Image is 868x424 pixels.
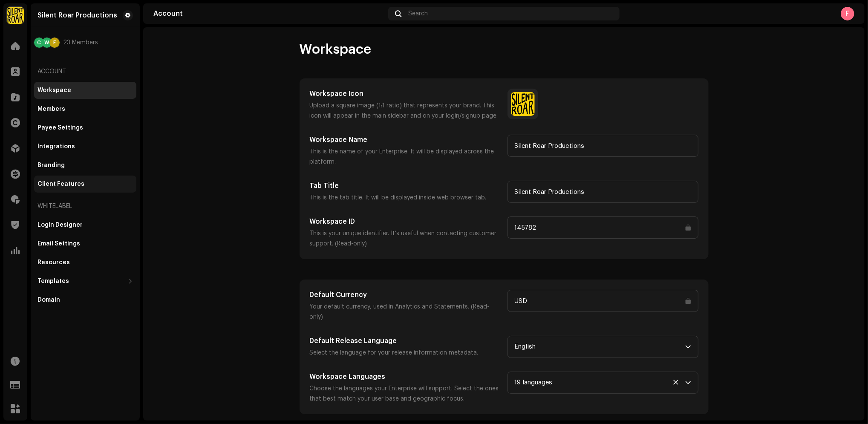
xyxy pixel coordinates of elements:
re-m-nav-item: Client Features [34,176,136,193]
re-m-nav-item: Members [34,101,136,118]
h5: Tab Title [310,181,501,191]
re-m-nav-item: Login Designer [34,216,136,234]
div: Silent Roar Productions [37,12,117,19]
span: Workspace [300,41,372,58]
img: fcfd72e7-8859-4002-b0df-9a7058150634 [7,7,24,24]
div: Account [153,10,385,17]
span: English [515,336,685,358]
div: Domain [37,297,60,303]
span: Search [408,10,428,17]
re-m-nav-item: Payee Settings [34,119,136,136]
p: Select the language for your release information metadata. [310,348,501,358]
h5: Workspace ID [310,216,501,227]
input: Type something... [508,290,698,312]
div: dropdown trigger [685,336,691,358]
div: Branding [37,162,65,169]
p: This is the tab title. It will be displayed inside web browser tab. [310,193,501,203]
re-a-nav-header: Account [34,61,136,82]
div: Login Designer [37,222,83,228]
re-m-nav-item: Branding [34,157,136,174]
re-m-nav-item: Email Settings [34,235,136,252]
p: Your default currency, used in Analytics and Statements. (Read-only) [310,302,501,322]
div: F [49,37,60,48]
re-m-nav-item: Integrations [34,138,136,155]
h5: Workspace Icon [310,89,501,99]
div: Payee Settings [37,124,83,131]
h5: Workspace Languages [310,372,501,382]
h5: Default Release Language [310,336,501,346]
div: F [841,7,854,20]
div: Resources [37,259,70,266]
div: 19 languages [515,372,685,393]
div: Email Settings [37,240,80,247]
div: Integrations [37,143,75,150]
p: Choose the languages your Enterprise will support. Select the ones that best match your user base... [310,384,501,404]
div: C [34,37,44,48]
h5: Default Currency [310,290,501,300]
input: Type something... [508,181,698,203]
p: This is your unique identifier. It’s useful when contacting customer support. (Read-only) [310,228,501,249]
div: Workspace [37,87,71,94]
p: This is the name of your Enterprise. It will be displayed across the platform. [310,147,501,167]
re-m-nav-item: Domain [34,291,136,309]
div: Client Features [37,181,84,187]
div: Members [37,106,65,112]
input: Type something... [508,135,698,157]
span: 23 Members [63,39,98,46]
p: Upload a square image (1:1 ratio) that represents your brand. This icon will appear in the main s... [310,101,501,121]
div: Templates [37,278,69,285]
re-m-nav-item: Workspace [34,82,136,99]
input: Type something... [508,216,698,239]
h5: Workspace Name [310,135,501,145]
re-a-nav-header: Whitelabel [34,196,136,216]
re-m-nav-item: Resources [34,254,136,271]
div: W [42,37,52,48]
re-m-nav-dropdown: Templates [34,273,136,290]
